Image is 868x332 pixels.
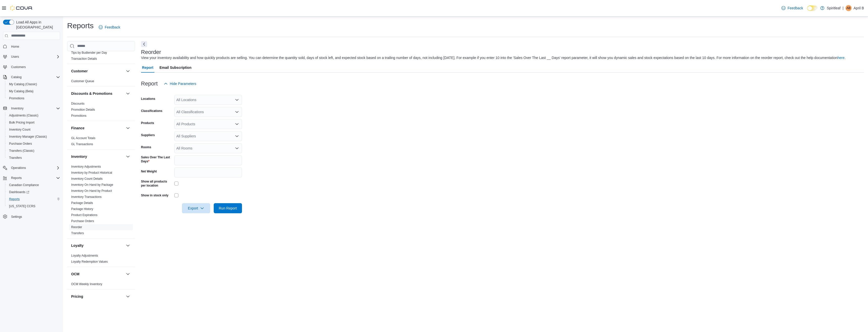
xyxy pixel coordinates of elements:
[5,154,62,161] button: Transfers
[67,21,94,31] h1: Reports
[71,219,94,223] a: Purchase Orders
[159,63,192,73] span: Email Subscription
[71,154,87,159] h3: Inventory
[7,127,33,133] a: Inventory Count
[71,231,84,235] a: Transfers
[9,43,60,50] span: Home
[7,148,60,154] span: Transfers (Classic)
[807,6,818,11] input: Dark Mode
[67,101,135,121] div: Discounts & Promotions
[7,88,36,94] a: My Catalog (Beta)
[71,195,102,199] span: Inventory Transactions
[71,69,88,74] h3: Customer
[71,91,112,96] h3: Discounts & Promotions
[125,125,131,131] button: Finance
[182,203,210,213] button: Export
[11,75,21,79] span: Catalog
[827,5,840,11] p: Spiritleaf
[141,55,846,61] div: View your inventory availability and how quickly products are selling. You can determine the quan...
[71,102,85,105] a: Discounts
[7,112,40,118] a: Adjustments (Classic)
[7,119,37,126] a: Bulk Pricing Import
[7,189,31,195] a: Dashboards
[837,56,845,60] a: here
[5,81,62,88] button: My Catalog (Classic)
[142,63,153,73] span: Report
[3,41,60,233] nav: Complex example
[9,165,60,171] span: Operations
[7,88,60,94] span: My Catalog (Beta)
[7,141,60,147] span: Purchase Orders
[71,201,93,205] span: Package Details
[9,105,25,111] button: Inventory
[7,95,60,101] span: Promotions
[71,189,112,193] span: Inventory On Hand by Product
[9,149,34,153] span: Transfers (Classic)
[11,106,23,110] span: Inventory
[67,253,135,267] div: Loyalty
[846,5,852,11] div: April B
[71,136,95,140] a: GL Account Totals
[9,156,22,160] span: Transfers
[71,69,124,74] button: Customer
[71,165,101,168] a: Inventory Adjustments
[11,65,26,69] span: Customers
[7,155,60,161] span: Transfers
[5,147,62,154] button: Transfers (Classic)
[67,135,135,149] div: Finance
[71,51,107,54] a: Tips by Budtender per Day
[11,166,26,170] span: Operations
[9,44,21,50] a: Home
[125,90,131,97] button: Discounts & Promotions
[9,175,60,181] span: Reports
[71,195,102,199] a: Inventory Transactions
[9,183,39,187] span: Canadian Compliance
[71,201,93,205] a: Package Details
[9,190,29,194] span: Dashboards
[71,154,124,159] button: Inventory
[9,74,60,80] span: Catalog
[1,174,62,182] button: Reports
[141,179,172,188] label: Show all products per location
[7,112,60,118] span: Adjustments (Classic)
[71,294,83,299] h3: Pricing
[9,64,60,70] span: Customers
[7,81,39,87] a: My Catalog (Classic)
[71,171,112,174] a: Inventory by Product Historical
[7,196,22,202] a: Reports
[71,271,79,277] h3: OCM
[9,54,60,60] span: Users
[71,282,102,286] a: OCM Weekly Inventory
[141,49,161,55] h3: Reorder
[7,189,60,195] span: Dashboards
[7,203,60,209] span: Washington CCRS
[5,182,62,189] button: Canadian Compliance
[9,197,20,201] span: Reports
[71,108,95,111] a: Promotion Details
[9,175,24,181] button: Reports
[71,114,87,118] span: Promotions
[11,55,19,59] span: Users
[125,271,131,277] button: OCM
[141,193,169,197] label: Show in stock only
[71,254,98,257] a: Loyalty Adjustments
[71,142,93,146] span: GL Transactions
[1,105,62,112] button: Inventory
[71,254,98,258] span: Loyalty Adjustments
[7,148,36,154] a: Transfers (Classic)
[71,79,94,83] a: Customer Queue
[105,25,120,30] span: Feedback
[235,122,239,126] button: Open list of options
[71,225,82,229] a: Reorder
[71,213,97,217] span: Product Expirations
[71,183,113,187] a: Inventory On Hand by Package
[847,5,851,11] span: AB
[7,196,60,202] span: Reports
[14,20,60,30] span: Load All Apps in [GEOGRAPHIC_DATA]
[7,203,37,209] a: [US_STATE] CCRS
